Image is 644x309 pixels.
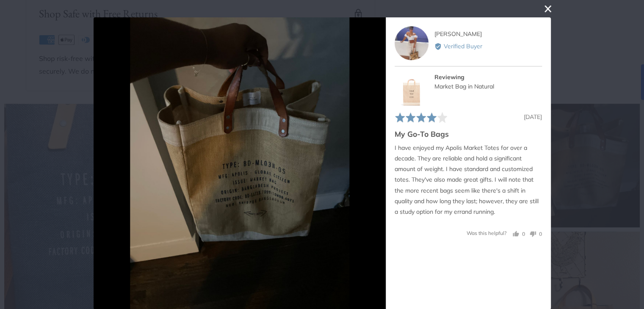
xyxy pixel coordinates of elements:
h2: My Go-To Bags [395,128,542,139]
p: I have enjoyed my Apolis Market Totes for over a decade. They are reliable and hold a significant... [395,142,542,217]
img: Market Bag in Natural [395,72,428,106]
button: close this modal window [543,3,553,14]
div: Reviewing [434,72,542,81]
span: Was this helpful? [467,230,506,236]
span: [DATE] [524,113,542,120]
button: No [526,229,542,237]
button: Yes [513,229,525,237]
div: Verified Buyer [434,41,542,51]
span: [PERSON_NAME] [434,30,481,38]
a: Market Bag in Natural [434,83,494,90]
div: HM [395,26,428,60]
